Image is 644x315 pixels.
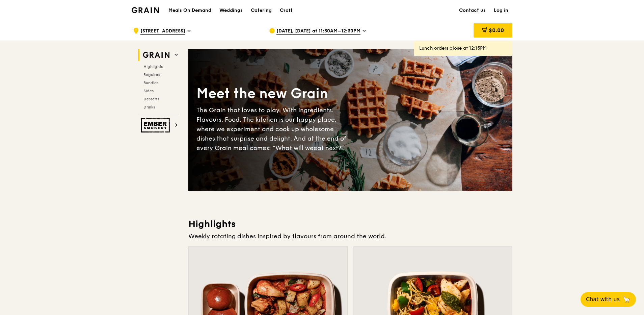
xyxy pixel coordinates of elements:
[143,80,158,85] span: Bundles
[622,295,630,304] span: 🦙
[188,232,512,241] div: Weekly rotating dishes inspired by flavours from around the world.
[188,218,512,230] h3: Highlights
[247,0,276,21] a: Catering
[489,27,504,33] span: $0.00
[455,0,490,21] a: Contact us
[143,64,163,69] span: Highlights
[143,72,160,77] span: Regulars
[196,84,350,103] div: Meet the new Grain
[196,105,350,153] div: The Grain that loves to play. With ingredients. Flavours. Food. The kitchen is our happy place, w...
[419,45,507,52] div: Lunch orders close at 12:15PM
[140,28,185,35] span: [STREET_ADDRESS]
[143,89,154,93] span: Sides
[141,49,172,61] img: Grain web logo
[581,292,636,307] button: Chat with us🦙
[132,7,159,13] img: Grain
[280,0,293,21] div: Craft
[215,0,247,21] a: Weddings
[490,0,512,21] a: Log in
[141,118,172,132] img: Ember Smokery web logo
[276,28,360,35] span: [DATE], [DATE] at 11:30AM–12:30PM
[143,97,159,101] span: Desserts
[586,295,620,304] span: Chat with us
[251,0,272,21] div: Catering
[168,7,211,14] h1: Meals On Demand
[314,144,344,152] span: eat next?”
[219,0,243,21] div: Weddings
[276,0,297,21] a: Craft
[143,105,155,110] span: Drinks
